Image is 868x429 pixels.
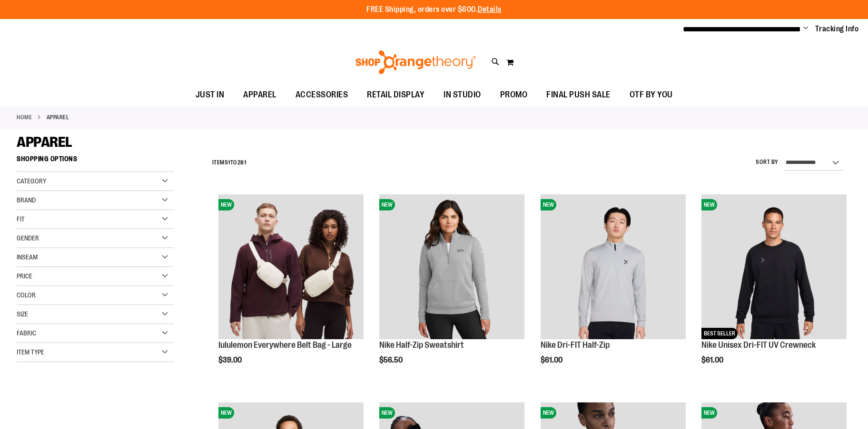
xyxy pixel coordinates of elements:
[701,194,847,339] img: Nike Unisex Dri-FIT UV Crewneck
[541,407,556,419] span: NEW
[354,50,477,74] img: Shop Orangetheory
[536,190,690,389] div: product
[379,199,395,210] span: NEW
[367,84,424,105] span: RETAIL DISPLAY
[379,356,404,364] span: $56.50
[243,84,276,105] span: APPAREL
[228,159,230,166] span: 1
[630,84,673,105] span: OTF BY YOU
[212,155,247,170] h2: Items to
[537,84,620,106] a: FINAL PUSH SALE
[379,407,395,419] span: NEW
[17,215,25,223] span: Fit
[218,194,364,339] img: lululemon Everywhere Belt Bag - Large
[491,84,537,106] a: PROMO
[17,272,32,280] span: Price
[546,84,611,105] span: FINAL PUSH SALE
[17,253,38,261] span: Inseam
[815,24,859,34] a: Tracking Info
[218,356,243,364] span: $39.00
[701,407,717,419] span: NEW
[697,190,851,389] div: product
[701,328,738,339] span: BEST SELLER
[186,84,234,106] a: JUST IN
[47,113,69,122] strong: APPAREL
[218,194,364,341] a: lululemon Everywhere Belt Bag - LargeNEW
[379,194,524,339] img: Nike Half-Zip Sweatshirt
[237,159,247,166] span: 281
[218,199,234,210] span: NEW
[379,340,464,350] a: Nike Half-Zip Sweatshirt
[444,84,481,105] span: IN STUDIO
[701,340,816,350] a: Nike Unisex Dri-FIT UV Crewneck
[17,234,39,242] span: Gender
[366,4,502,15] p: FREE Shipping, orders over $600.
[17,134,72,150] span: APPAREL
[218,340,352,350] a: lululemon Everywhere Belt Bag - Large
[357,84,434,106] a: RETAIL DISPLAY
[500,84,528,105] span: PROMO
[17,196,36,204] span: Brand
[701,199,717,210] span: NEW
[756,158,779,166] label: Sort By
[701,356,725,364] span: $61.00
[620,84,682,106] a: OTF BY YOU
[17,151,174,172] strong: Shopping Options
[17,348,44,356] span: Item Type
[541,340,610,350] a: Nike Dri-FIT Half-Zip
[17,291,36,299] span: Color
[234,84,286,105] a: APPAREL
[218,407,234,419] span: NEW
[296,84,348,105] span: ACCESSORIES
[196,84,225,105] span: JUST IN
[541,199,556,210] span: NEW
[17,310,28,318] span: Size
[375,190,529,389] div: product
[379,194,524,341] a: Nike Half-Zip SweatshirtNEW
[17,177,46,185] span: Category
[17,329,36,337] span: Fabric
[541,356,564,364] span: $61.00
[541,194,686,339] img: Nike Dri-FIT Half-Zip
[214,190,368,389] div: product
[434,84,491,106] a: IN STUDIO
[541,194,686,341] a: Nike Dri-FIT Half-ZipNEW
[17,113,32,122] a: Home
[701,194,847,341] a: Nike Unisex Dri-FIT UV CrewneckNEWBEST SELLER
[478,5,502,14] a: Details
[286,84,358,106] a: ACCESSORIES
[803,24,808,34] button: Account menu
